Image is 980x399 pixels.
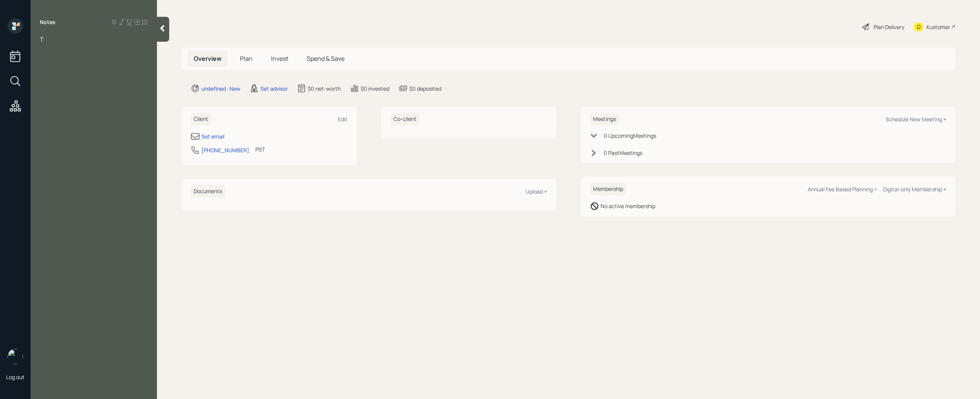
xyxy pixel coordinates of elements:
[601,202,655,210] div: No active membership
[308,85,341,93] div: $0 net-worth
[6,373,24,381] div: Log out
[409,85,441,93] div: $0 deposited
[883,186,946,193] div: Digital-only Membership +
[8,349,23,364] img: retirable_logo.png
[194,54,222,63] span: Overview
[926,23,950,31] div: Kustomer
[526,188,547,195] div: Upload +
[390,113,420,125] h6: Co-client
[604,132,656,140] div: 0 Upcoming Meeting s
[361,85,389,93] div: $0 invested
[590,183,626,195] h6: Membership
[255,145,265,153] div: PST
[191,113,211,125] h6: Client
[590,113,619,125] h6: Meetings
[307,54,345,63] span: Spend & Save
[191,185,225,198] h6: Documents
[240,54,253,63] span: Plan
[201,146,249,154] div: [PHONE_NUMBER]
[40,35,44,44] span: T
[338,116,348,123] div: Edit
[808,186,877,193] div: Annual Fee Based Planning +
[260,85,288,93] div: Set advisor
[271,54,288,63] span: Invest
[874,23,904,31] div: Plan Delivery
[604,149,642,157] div: 0 Past Meeting s
[201,132,224,140] div: Set email
[201,85,240,93] div: undefined · New
[885,116,946,123] div: Schedule New Meeting +
[40,18,56,26] label: Notes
